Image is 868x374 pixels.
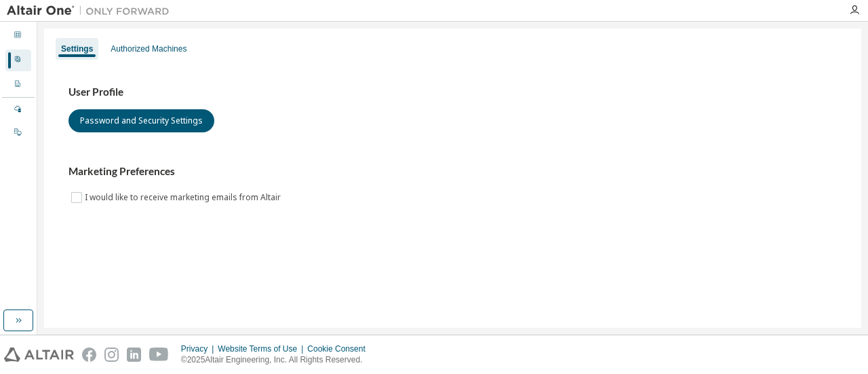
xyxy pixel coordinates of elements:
[68,109,214,132] button: Password and Security Settings
[307,343,373,354] div: Cookie Consent
[5,74,31,96] div: Company Profile
[85,189,283,206] label: I would like to receive marketing emails from Altair
[181,343,218,354] div: Privacy
[181,354,374,366] p: © 2025 Altair Engineering, Inc. All Rights Reserved.
[7,4,176,18] img: Altair One
[5,122,31,144] div: On Prem
[218,343,307,354] div: Website Terms of Use
[5,50,31,71] div: User Profile
[5,99,31,121] div: Managed
[4,348,74,362] img: altair_logo.svg
[82,348,96,362] img: facebook.svg
[68,86,837,99] h3: User Profile
[104,348,119,362] img: instagram.svg
[68,165,837,179] h3: Marketing Preferences
[127,348,141,362] img: linkedin.svg
[111,43,186,54] div: Authorized Machines
[5,25,31,47] div: Dashboard
[149,348,169,362] img: youtube.svg
[61,43,93,54] div: Settings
